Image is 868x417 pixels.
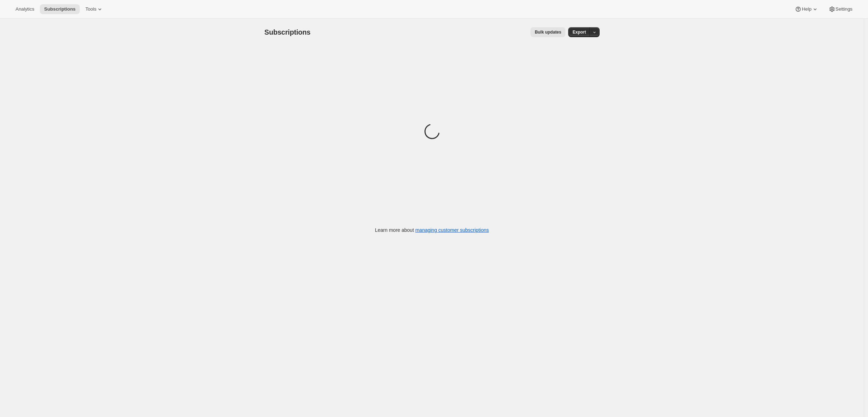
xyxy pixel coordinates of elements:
span: Settings [836,6,852,12]
a: managing customer subscriptions [415,227,489,233]
span: Analytics [16,6,34,12]
button: Tools [81,4,108,14]
button: Export [568,27,590,37]
span: Export [572,29,586,35]
p: Learn more about [375,227,489,234]
button: Bulk updates [530,27,565,37]
button: Help [790,4,823,14]
button: Analytics [11,4,38,14]
span: Tools [85,6,96,12]
button: Subscriptions [40,4,80,14]
span: Subscriptions [265,28,311,36]
span: Help [802,6,811,12]
button: Settings [824,4,857,14]
span: Bulk updates [535,29,561,35]
span: Subscriptions [44,6,75,12]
